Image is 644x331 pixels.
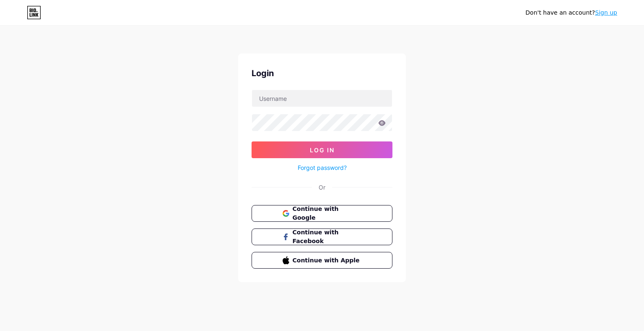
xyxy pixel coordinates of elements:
[252,228,392,245] button: Continue with Facebook
[293,256,362,265] span: Continue with Apple
[319,183,325,192] div: Or
[252,90,392,107] input: Username
[298,163,347,172] a: Forgot password?
[525,8,617,17] div: Don't have an account?
[252,67,392,80] div: Login
[595,9,617,16] a: Sign up
[252,205,392,222] button: Continue with Google
[293,228,362,246] span: Continue with Facebook
[252,252,392,269] button: Continue with Apple
[293,205,362,222] span: Continue with Google
[310,146,335,154] span: Log In
[252,141,392,158] button: Log In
